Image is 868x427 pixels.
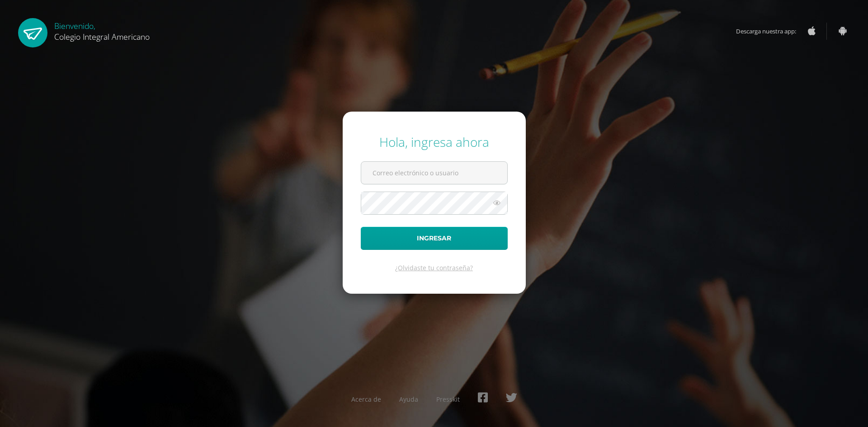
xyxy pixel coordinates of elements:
[361,162,507,184] input: Correo electrónico o usuario
[736,23,805,40] span: Descarga nuestra app:
[436,395,460,404] a: Presskit
[54,18,150,42] div: Bienvenido,
[54,31,150,42] span: Colegio Integral Americano
[351,395,381,404] a: Acerca de
[399,395,418,404] a: Ayuda
[361,133,508,150] div: Hola, ingresa ahora
[361,227,508,250] button: Ingresar
[395,263,473,272] a: ¿Olvidaste tu contraseña?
